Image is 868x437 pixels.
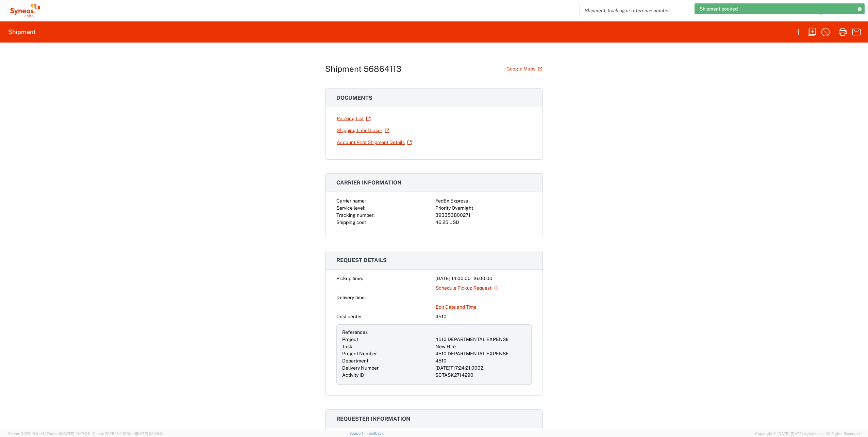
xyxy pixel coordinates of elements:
[435,205,532,212] div: Priority Overnight
[342,343,433,350] div: Task
[342,365,433,372] div: Delivery Number
[336,416,411,422] span: Requester information
[93,432,164,436] span: Client: 2025.19.0-129fbcf
[349,431,366,435] a: Support
[325,64,401,74] h1: Shipment 56864113
[435,357,526,365] div: 4510
[435,219,532,226] div: 46.25 USD
[336,113,371,125] a: Packing List
[342,329,368,335] span: References
[700,6,738,12] span: Shipment booked
[336,276,363,281] span: Pickup time:
[336,179,402,186] span: Carrier information
[8,432,90,436] span: Server: 2025.19.0-d447cefac8f
[336,95,372,101] span: Documents
[435,313,532,320] div: 4510
[366,431,384,435] a: Feedback
[336,295,366,300] span: Delivery time:
[342,350,433,357] div: Project Number
[336,257,387,263] span: Request details
[435,336,526,343] div: 4510 DEPARTMENTAL EXPENSE
[62,432,90,436] span: [DATE] 10:47:06
[435,282,499,294] a: Schedule Pickup Request
[336,212,374,218] span: Tracking number:
[342,336,433,343] div: Project
[435,350,526,357] div: 4510 DEPARTMENTAL EXPENSE
[342,357,433,365] div: Department
[336,125,390,136] a: Shipping Label Laser
[435,212,532,219] div: 393353800271
[336,314,362,319] span: Cost center
[336,220,366,225] span: Shipping cost
[755,431,860,437] span: Copyright © [DATE]-[DATE] Agistix Inc., All Rights Reserved
[435,294,532,301] div: -
[336,205,365,211] span: Service level:
[336,136,412,148] a: Account Print Shipment Details
[580,4,756,17] input: Shipment, tracking or reference number
[435,301,477,313] a: Edit Date and Time
[506,63,543,75] a: Google Maps
[435,343,526,350] div: New Hire
[342,372,433,379] div: Activity ID
[435,275,532,282] div: [DATE] 14:00:00 - 16:00:00
[435,365,526,372] div: [DATE]T17:24:21.000Z
[136,432,164,436] span: [DATE] 09:39:01
[435,197,532,205] div: FedEx Express
[435,372,526,379] div: SCTASK2714290
[8,28,36,36] h2: Shipment
[336,198,366,204] span: Carrier name:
